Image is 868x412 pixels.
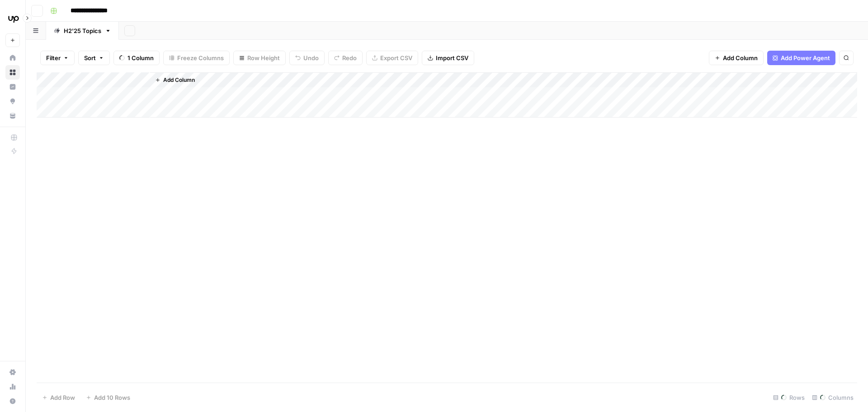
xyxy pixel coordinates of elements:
button: Help + Support [5,394,20,408]
div: Rows [769,390,808,405]
button: Row Height [233,51,286,65]
button: Add Column [151,74,198,86]
a: Opportunities [5,94,20,109]
span: Undo [303,53,319,62]
a: Settings [5,365,20,379]
button: Import CSV [422,51,474,65]
span: Add Power Agent [781,53,830,62]
span: Sort [84,53,96,62]
button: Sort [78,51,110,65]
a: Usage [5,379,20,394]
button: Add Column [709,51,764,65]
button: Undo [289,51,325,65]
button: Workspace: Upwork [5,7,20,30]
span: Add Column [723,53,758,62]
span: Filter [46,53,61,62]
button: Freeze Columns [163,51,230,65]
span: Add Row [50,393,75,402]
span: Import CSV [436,53,468,62]
img: Upwork Logo [5,10,22,27]
button: 1 Column [113,51,160,65]
span: Row Height [247,53,280,62]
button: Add Power Agent [767,51,835,65]
span: 1 Column [127,53,154,62]
span: Redo [342,53,357,62]
a: Your Data [5,109,20,123]
span: Add 10 Rows [94,393,130,402]
button: Add 10 Rows [80,390,136,405]
a: H2'25 Topics [46,22,119,40]
div: H2'25 Topics [64,26,101,35]
button: Redo [328,51,363,65]
a: Home [5,51,20,65]
span: Freeze Columns [177,53,224,62]
button: Filter [40,51,75,65]
a: Browse [5,65,20,80]
button: Add Row [37,390,80,405]
a: Insights [5,80,20,94]
div: Columns [808,390,857,405]
span: Add Column [163,76,195,84]
span: Export CSV [380,53,412,62]
button: Export CSV [366,51,418,65]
